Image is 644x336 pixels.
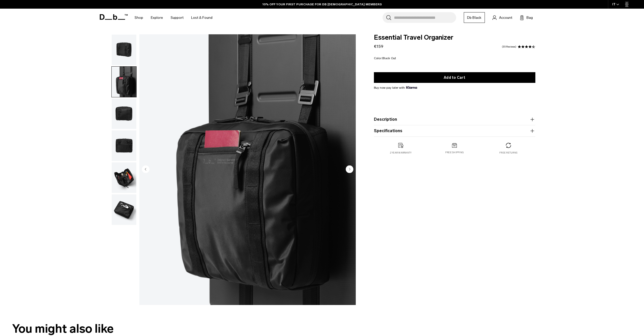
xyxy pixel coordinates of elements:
[112,194,136,225] img: Essential Travel Organizer Black Out
[112,35,136,65] img: Essential Travel Organizer Black Out
[262,2,382,7] a: 10% OFF YOUR FIRST PURCHASE FOR DB [DEMOGRAPHIC_DATA] MEMBERS
[135,9,143,27] a: Shop
[374,44,383,49] span: €159
[191,9,212,27] a: Lost & Found
[492,14,512,21] a: Account
[112,99,136,129] img: Essential Travel Organizer Black Out
[142,165,150,174] button: Previous slide
[111,34,137,65] button: Essential Travel Organizer Black Out
[445,151,464,154] p: Free shipping
[112,162,136,193] img: Essential Travel Organizer Black Out
[374,128,535,134] button: Specifications
[499,151,517,155] p: Free returns
[374,85,417,90] span: Buy now pay later with
[111,98,137,129] button: Essential Travel Organizer Black Out
[131,9,216,27] nav: Main Navigation
[526,15,533,20] span: Bag
[502,45,516,48] a: 35 reviews
[374,72,535,83] button: Add to Cart
[112,130,136,161] img: Essential Travel Organizer Black Out
[382,56,396,60] span: Black Out
[111,162,137,193] button: Essential Travel Organizer Black Out
[139,34,356,305] li: 2 / 6
[111,130,137,161] button: Essential Travel Organizer Black Out
[151,9,163,27] a: Explore
[111,194,137,225] button: Essential Travel Organizer Black Out
[112,67,136,97] img: Essential Travel Organizer Black Out
[346,165,353,174] button: Next slide
[171,9,184,27] a: Support
[520,14,533,21] button: Bag
[390,151,412,155] p: 2 year warranty
[374,34,535,41] span: Essential Travel Organizer
[111,66,137,97] button: Essential Travel Organizer Black Out
[464,12,485,23] a: Db Black
[374,57,396,60] legend: Color:
[139,34,356,305] img: Essential Travel Organizer Black Out
[499,15,512,20] span: Account
[406,86,417,89] img: {"height" => 20, "alt" => "Klarna"}
[374,116,535,123] button: Description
